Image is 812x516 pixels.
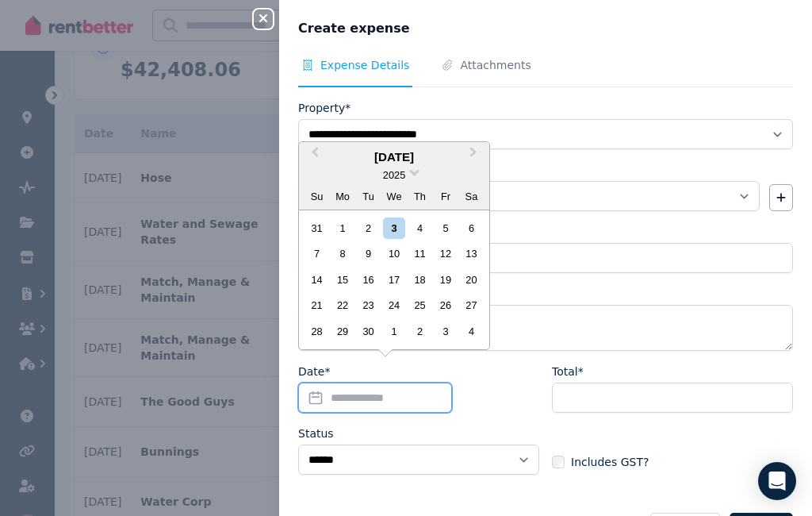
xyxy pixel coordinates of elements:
[461,243,482,264] div: Choose Saturday, September 13th, 2025
[332,269,354,291] div: Choose Monday, September 15th, 2025
[435,243,456,264] div: Choose Friday, September 12th, 2025
[552,456,565,468] input: Includes GST?
[358,295,379,316] div: Choose Tuesday, September 23rd, 2025
[383,169,405,181] span: 2025
[298,100,350,116] label: Property*
[306,321,327,342] div: Choose Sunday, September 28th, 2025
[435,321,456,342] div: Choose Friday, October 3rd, 2025
[332,295,354,316] div: Choose Monday, September 22nd, 2025
[435,295,456,316] div: Choose Friday, September 26th, 2025
[461,321,482,342] div: Choose Saturday, October 4th, 2025
[298,364,330,379] label: Date*
[435,186,456,207] div: Fr
[304,215,484,344] div: month 2025-09
[301,144,326,169] button: Previous Month
[552,364,584,379] label: Total*
[383,269,404,291] div: Choose Wednesday, September 17th, 2025
[461,269,482,291] div: Choose Saturday, September 20th, 2025
[306,269,327,291] div: Choose Sunday, September 14th, 2025
[358,243,379,264] div: Choose Tuesday, September 9th, 2025
[358,321,379,342] div: Choose Tuesday, September 30th, 2025
[462,144,488,169] button: Next Month
[409,218,431,239] div: Choose Thursday, September 4th, 2025
[758,462,796,500] div: Open Intercom Messenger
[383,186,404,207] div: We
[358,269,379,291] div: Choose Tuesday, September 16th, 2025
[306,295,327,316] div: Choose Sunday, September 21st, 2025
[409,295,431,316] div: Choose Thursday, September 25th, 2025
[409,269,431,291] div: Choose Thursday, September 18th, 2025
[383,321,404,342] div: Choose Wednesday, October 1st, 2025
[571,454,649,470] span: Includes GST?
[409,243,431,264] div: Choose Thursday, September 11th, 2025
[409,186,431,207] div: Th
[358,186,379,207] div: Tu
[409,321,431,342] div: Choose Thursday, October 2nd, 2025
[461,295,482,316] div: Choose Saturday, September 27th, 2025
[320,57,409,73] span: Expense Details
[332,321,354,342] div: Choose Monday, September 29th, 2025
[306,243,327,264] div: Choose Sunday, September 7th, 2025
[306,186,327,207] div: Su
[306,218,327,239] div: Choose Sunday, August 31st, 2025
[298,19,410,38] span: Create expense
[298,426,334,441] label: Status
[460,57,530,73] span: Attachments
[358,218,379,239] div: Choose Tuesday, September 2nd, 2025
[299,148,489,167] div: [DATE]
[332,243,354,264] div: Choose Monday, September 8th, 2025
[298,57,793,87] nav: Tabs
[383,295,404,316] div: Choose Wednesday, September 24th, 2025
[461,218,482,239] div: Choose Saturday, September 6th, 2025
[332,186,354,207] div: Mo
[383,243,404,264] div: Choose Wednesday, September 10th, 2025
[435,269,456,291] div: Choose Friday, September 19th, 2025
[383,218,404,239] div: Choose Wednesday, September 3rd, 2025
[332,218,354,239] div: Choose Monday, September 1st, 2025
[461,186,482,207] div: Sa
[435,218,456,239] div: Choose Friday, September 5th, 2025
